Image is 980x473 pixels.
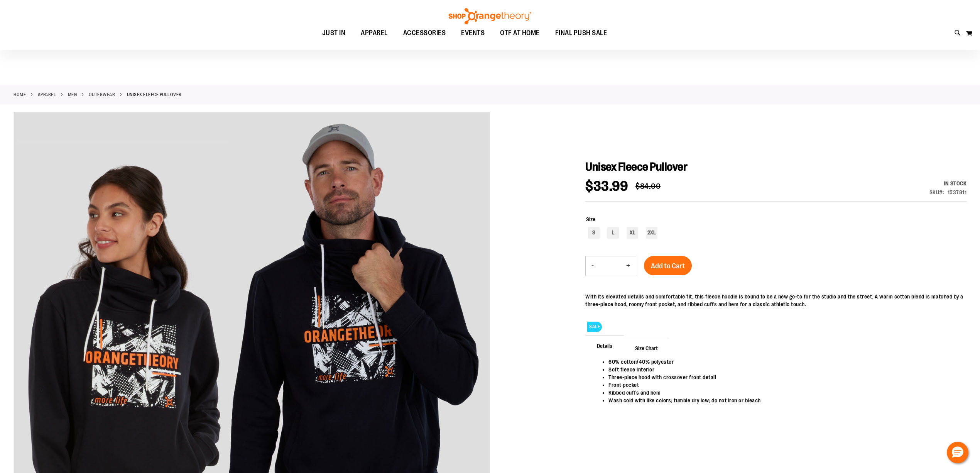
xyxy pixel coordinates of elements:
[448,8,532,24] img: Shop Orangetheory
[586,256,600,276] button: Decrease product quantity
[608,358,959,366] li: 60% cotton/40% polyester
[608,397,959,404] li: Wash cold with like colors; tumble dry low; do not iron or bleach
[127,91,182,98] strong: Unisex Fleece Pullover
[620,256,636,276] button: Increase product quantity
[627,227,638,239] div: XL
[948,188,967,196] div: 1537811
[588,227,600,239] div: S
[500,24,540,42] span: OTF AT HOME
[947,442,968,463] button: Hello, have a question? Let’s chat.
[585,160,687,173] span: Unisex Fleece Pullover
[585,293,966,308] div: With its elevated details and comfortable fit, this fleece hoodie is bound to be a new go-to for ...
[38,91,56,98] a: APPAREL
[585,178,628,194] span: $33.99
[395,24,454,42] a: ACCESSORIES
[929,180,967,187] div: Availability
[555,24,607,42] span: FINAL PUSH SALE
[608,366,959,373] li: Soft fleece interior
[651,262,685,270] span: Add to Cart
[453,24,492,42] a: EVENTS
[608,373,959,381] li: Three-piece hood with crossover front detail
[600,257,620,275] input: Product quantity
[403,24,446,42] span: ACCESSORIES
[635,182,661,191] span: $84.00
[461,24,485,42] span: EVENTS
[314,24,353,42] a: JUST IN
[89,91,115,98] a: Outerwear
[14,91,26,98] a: Home
[585,336,624,356] span: Details
[361,24,388,42] span: APPAREL
[587,322,602,332] span: SALE
[623,338,669,358] span: Size Chart
[929,189,945,195] strong: SKU
[353,24,395,42] a: APPAREL
[646,227,657,239] div: 2XL
[492,24,547,42] a: OTF AT HOME
[929,180,967,187] div: In stock
[586,216,595,222] span: Size
[608,381,959,389] li: Front pocket
[322,24,346,42] span: JUST IN
[68,91,77,98] a: MEN
[607,227,619,239] div: L
[547,24,615,42] a: FINAL PUSH SALE
[608,389,959,397] li: Ribbed cuffs and hem
[644,256,692,275] button: Add to Cart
